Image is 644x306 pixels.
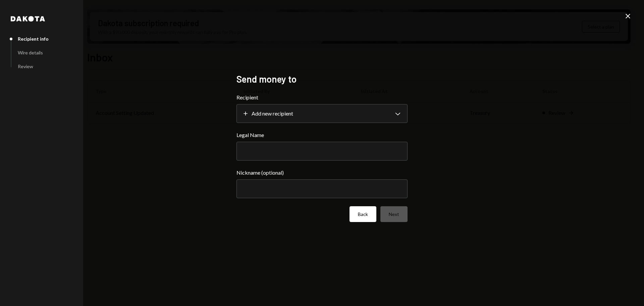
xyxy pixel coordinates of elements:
h2: Send money to [236,73,408,86]
div: Review [18,63,33,69]
div: Recipient info [18,36,49,42]
label: Nickname (optional) [236,169,408,177]
button: Recipient [236,104,408,123]
button: Back [350,206,376,222]
div: Wire details [18,50,43,55]
label: Recipient [236,93,408,101]
label: Legal Name [236,131,408,139]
